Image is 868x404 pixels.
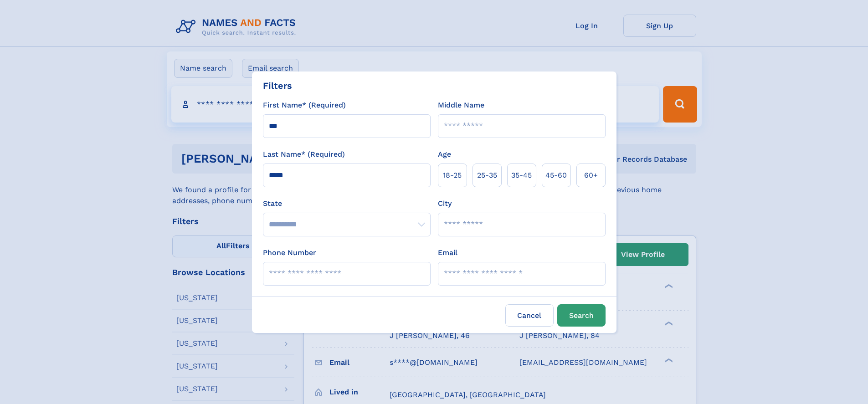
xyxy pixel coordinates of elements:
[438,149,451,160] label: Age
[545,170,567,181] span: 45‑60
[438,247,457,258] label: Email
[263,79,292,92] div: Filters
[557,304,606,327] button: Search
[584,170,598,181] span: 60+
[505,304,554,327] label: Cancel
[511,170,532,181] span: 35‑45
[263,247,316,258] label: Phone Number
[438,198,452,209] label: City
[263,100,346,111] label: First Name* (Required)
[438,100,484,111] label: Middle Name
[477,170,497,181] span: 25‑35
[443,170,462,181] span: 18‑25
[263,149,345,160] label: Last Name* (Required)
[263,198,431,209] label: State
